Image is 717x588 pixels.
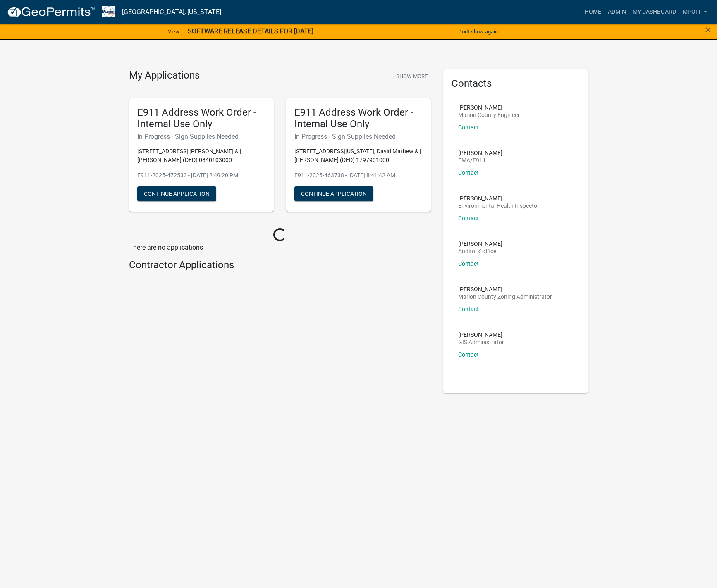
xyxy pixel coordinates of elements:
p: [STREET_ADDRESS] [PERSON_NAME] & | [PERSON_NAME] (DED) 0840103000 [137,147,265,164]
p: Auditors' office [458,248,502,254]
a: Contact [458,124,479,131]
img: Marion County, Iowa [102,6,115,17]
h5: Contacts [452,78,580,90]
p: E911-2025-463738 - [DATE] 8:41:42 AM [294,171,423,180]
button: Continue Application [294,186,373,201]
p: [STREET_ADDRESS][US_STATE], David Mathew & | [PERSON_NAME] (DED) 1797901000 [294,147,423,164]
p: [PERSON_NAME] [458,195,539,201]
a: [GEOGRAPHIC_DATA], [US_STATE] [122,5,221,19]
p: [PERSON_NAME] [458,150,502,156]
button: Show More [393,69,431,83]
p: Marion County Engineer [458,112,520,118]
p: [PERSON_NAME] [458,286,552,292]
a: Contact [458,215,479,221]
h4: Contractor Applications [129,259,431,271]
a: mpoff [679,4,710,20]
p: [PERSON_NAME] [458,105,520,110]
h5: E911 Address Work Order - Internal Use Only [294,107,423,131]
a: Admin [605,4,629,20]
a: View [165,25,183,38]
strong: SOFTWARE RELEASE DETAILS FOR [DATE] [188,27,313,35]
a: My Dashboard [629,4,679,20]
p: Environmental Health Inspector [458,203,539,209]
button: Close [705,25,711,35]
h6: In Progress - Sign Supplies Needed [137,133,265,140]
p: [PERSON_NAME] [458,332,504,338]
a: Home [581,4,605,20]
p: EMA/E911 [458,157,502,163]
p: GIS Administrator [458,339,504,345]
wm-workflow-list-section: Contractor Applications [129,259,431,274]
p: Marion County Zoning Administrator [458,294,552,300]
a: Contact [458,260,479,267]
h4: My Applications [129,69,200,82]
p: E911-2025-472533 - [DATE] 2:49:20 PM [137,171,265,180]
button: Continue Application [137,186,216,201]
h5: E911 Address Work Order - Internal Use Only [137,107,265,131]
span: × [705,24,711,36]
a: Contact [458,351,479,358]
p: [PERSON_NAME] [458,241,502,247]
a: Contact [458,306,479,312]
button: Don't show again [455,25,501,38]
a: Contact [458,169,479,176]
p: There are no applications [129,243,431,252]
h6: In Progress - Sign Supplies Needed [294,133,423,140]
